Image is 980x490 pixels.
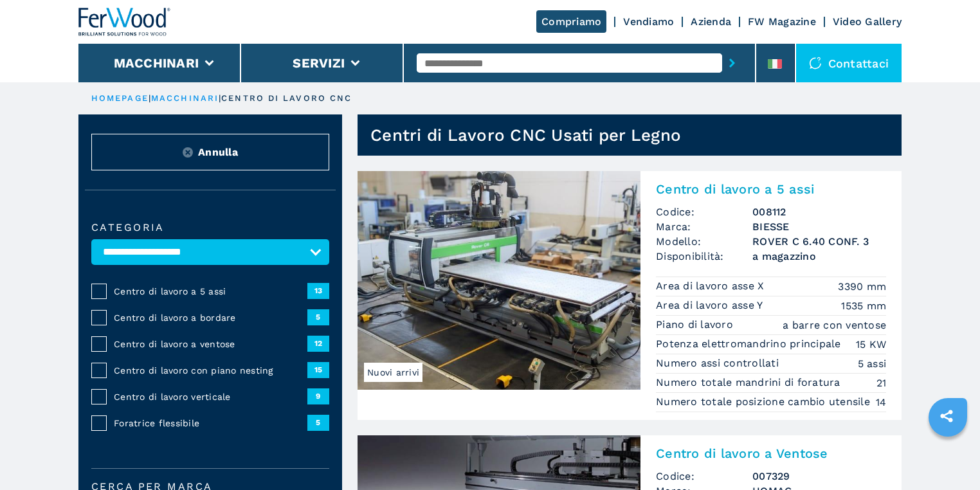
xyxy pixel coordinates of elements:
[656,298,767,313] p: Area di lavoro asse Y
[656,234,752,249] span: Modello:
[656,356,782,370] p: Numero assi controllati
[656,279,768,293] p: Area di lavoro asse X
[91,222,329,233] label: Categoria
[114,55,199,71] button: Macchinari
[656,395,873,409] p: Numero totale posizione cambio utensile
[91,134,329,170] button: ResetAnnulla
[198,145,238,159] span: Annulla
[656,204,752,219] span: Codice:
[219,93,221,103] span: |
[796,44,902,82] div: Contattaci
[858,356,887,371] em: 5 assi
[293,55,345,71] button: Servizi
[536,10,606,33] a: Compriamo
[307,283,329,298] span: 13
[114,390,307,403] span: Centro di lavoro verticale
[876,376,887,390] em: 21
[656,318,736,332] p: Piano di lavoro
[752,469,886,484] h3: 007329
[722,48,742,78] button: submit-button
[307,415,329,430] span: 5
[221,93,352,104] p: centro di lavoro cnc
[752,204,886,219] h3: 008112
[838,279,886,294] em: 3390 mm
[307,309,329,325] span: 5
[856,337,886,352] em: 15 KW
[752,234,886,249] h3: ROVER C 6.40 CONF. 3
[656,446,886,461] h2: Centro di lavoro a Ventose
[358,171,902,420] a: Centro di lavoro a 5 assi BIESSE ROVER C 6.40 CONF. 3Nuovi arriviCentro di lavoro a 5 assiCodice:...
[370,125,681,145] h1: Centri di Lavoro CNC Usati per Legno
[114,311,307,324] span: Centro di lavoro a bordare
[78,8,171,36] img: Ferwood
[623,15,674,28] a: Vendiamo
[752,249,886,264] span: a magazzino
[149,93,151,103] span: |
[114,417,307,430] span: Foratrice flessibile
[833,15,902,28] a: Video Gallery
[114,364,307,377] span: Centro di lavoro con piano nesting
[114,338,307,350] span: Centro di lavoro a ventose
[656,337,844,351] p: Potenza elettromandrino principale
[307,362,329,377] span: 15
[691,15,731,28] a: Azienda
[656,181,886,197] h2: Centro di lavoro a 5 assi
[183,147,193,158] img: Reset
[748,15,816,28] a: FW Magazine
[307,336,329,351] span: 12
[114,285,307,298] span: Centro di lavoro a 5 assi
[656,469,752,484] span: Codice:
[809,57,822,69] img: Contattaci
[151,93,219,103] a: macchinari
[841,298,886,313] em: 1535 mm
[656,219,752,234] span: Marca:
[752,219,886,234] h3: BIESSE
[783,318,886,332] em: a barre con ventose
[307,388,329,404] span: 9
[656,376,844,390] p: Numero totale mandrini di foratura
[358,171,640,390] img: Centro di lavoro a 5 assi BIESSE ROVER C 6.40 CONF. 3
[656,249,752,264] span: Disponibilità:
[925,432,970,480] iframe: Chat
[91,93,149,103] a: HOMEPAGE
[930,400,963,432] a: sharethis
[876,395,887,410] em: 14
[364,363,422,382] span: Nuovi arrivi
